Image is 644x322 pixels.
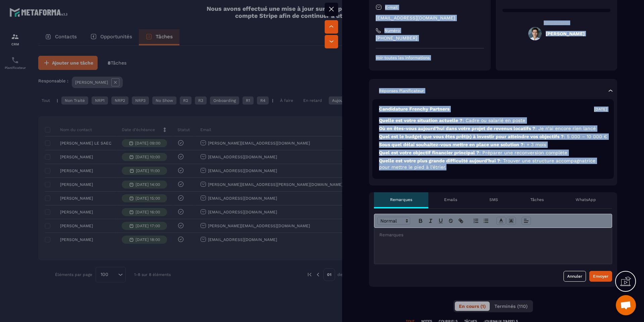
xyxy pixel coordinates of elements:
[564,134,607,139] span: : 5 000 – 10 000 €
[563,271,586,282] button: Annuler
[593,273,608,280] div: Envoyer
[376,15,484,21] p: [EMAIL_ADDRESS][DOMAIN_NAME]
[379,150,607,156] p: Quel est votre objectif financier principal ?
[390,197,412,202] p: Remarques
[379,106,449,112] p: Candidature Frenchy Partners
[379,125,607,132] p: Où en êtes-vous aujourd’hui dans votre projet de revenus locatifs ?
[616,295,636,315] div: Ouvrir le chat
[576,197,596,202] p: WhatsApp
[379,133,607,140] p: Quel est le budget que vous êtes prêt(e) à investir pour atteindre vos objectifs ?
[589,271,612,282] button: Envoyer
[502,21,611,25] p: Responsable
[463,118,525,123] span: : Cadre ou salarié en poste
[530,197,544,202] p: Tâches
[524,142,546,147] span: : + 3 mois
[594,107,607,112] p: [DATE]
[379,142,607,148] p: Sous quel délai souhaitez-vous mettre en place une solution ?
[444,197,457,202] p: Emails
[376,55,484,61] p: Voir toutes les informations
[379,117,607,124] p: Quelle est votre situation actuelle ?
[385,5,398,10] p: E-mail
[379,158,607,170] p: Quelle est votre plus grande difficulté aujourd’hui ?
[489,197,498,202] p: SMS
[535,126,596,131] span: : Je n’ai encore rien lancé
[455,301,490,311] button: En cours (1)
[376,35,484,41] p: [PHONE_NUMBER]
[546,31,585,36] h5: [PERSON_NAME]
[479,150,567,155] span: : Préparer une reconversion complète
[490,301,532,311] button: Terminés (110)
[379,88,424,93] p: Réponses Planificateur
[494,304,528,309] span: Terminés (110)
[384,28,400,33] p: Numéro
[459,304,486,309] span: En cours (1)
